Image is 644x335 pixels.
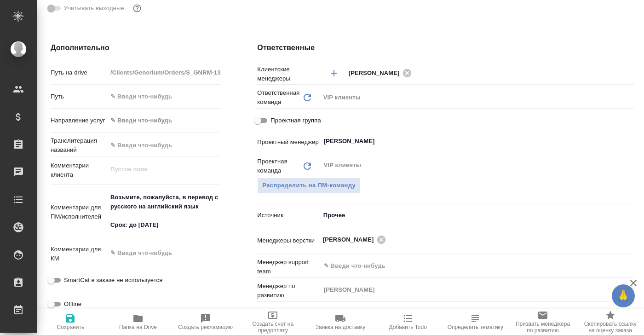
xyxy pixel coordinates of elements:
[323,308,612,319] input: Пустое поле
[107,139,220,152] input: ✎ Введи что-нибудь
[320,208,634,223] div: Прочее
[257,65,320,83] p: Клиентские менеджеры
[257,211,320,220] p: Источник
[349,67,415,79] div: [PERSON_NAME]
[442,309,509,335] button: Определить тематику
[323,62,345,84] button: Добавить менеджера
[107,90,220,103] input: ✎ Введи что-нибудь
[51,161,107,179] p: Комментарии клиента
[107,190,220,233] textarea: Возьмите, пожалуйста, в перевод с русского на английский язык Срок: до [DATE]
[110,116,209,125] div: ✎ Введи что-нибудь
[107,113,220,128] div: ✎ Введи что-нибудь
[178,324,233,330] span: Создать рекламацию
[131,2,143,14] button: Выбери, если сб и вс нужно считать рабочими днями для выполнения заказа.
[262,180,356,191] span: Распределить на ПМ-команду
[239,309,307,335] button: Создать счет на предоплату
[515,321,571,334] span: Призвать менеджера по развитию
[448,324,503,330] span: Определить тематику
[51,245,107,263] p: Комментарии для КМ
[257,236,320,245] p: Менеджеры верстки
[37,309,104,335] button: Сохранить
[51,42,220,53] h4: Дополнительно
[509,309,577,335] button: Призвать менеджера по развитию
[582,321,638,334] span: Скопировать ссылку на оценку заказа
[612,284,635,307] button: 🙏
[576,309,644,335] button: Скопировать ссылку на оценку заказа
[257,157,301,175] p: Проектная команда
[323,234,389,245] div: [PERSON_NAME]
[307,309,374,335] button: Заявка на доставку
[257,42,634,53] h4: Ответственные
[320,90,634,105] div: VIP клиенты
[629,265,631,267] button: Open
[64,276,162,285] span: SmartCat в заказе не используется
[64,4,124,13] span: Учитывать выходные
[51,116,107,125] p: Направление услуг
[257,138,320,147] p: Проектный менеджер
[257,178,361,194] button: Распределить на ПМ-команду
[615,286,631,306] span: 🙏
[323,235,379,244] span: [PERSON_NAME]
[629,140,631,142] button: Open
[51,68,107,77] p: Путь на drive
[257,282,320,300] p: Менеджер по развитию
[316,324,365,330] span: Заявка на доставку
[257,88,301,107] p: Ответственная команда
[245,321,301,334] span: Создать счет на предоплату
[349,69,405,78] span: [PERSON_NAME]
[104,309,172,335] button: Папка на Drive
[257,178,361,194] span: В заказе уже есть ответственный ПМ или ПМ группа
[629,239,631,241] button: Open
[389,324,426,330] span: Добавить Todo
[629,72,631,74] button: Open
[51,203,107,221] p: Комментарии для ПМ/исполнителей
[57,324,85,330] span: Сохранить
[107,66,220,79] input: Пустое поле
[51,92,107,101] p: Путь
[119,324,157,330] span: Папка на Drive
[323,260,600,271] input: ✎ Введи что-нибудь
[270,116,321,125] span: Проектная группа
[51,136,107,155] p: Транслитерация названий
[374,309,442,335] button: Добавить Todo
[64,300,81,309] span: Offline
[257,258,320,276] p: Менеджер support team
[172,309,239,335] button: Создать рекламацию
